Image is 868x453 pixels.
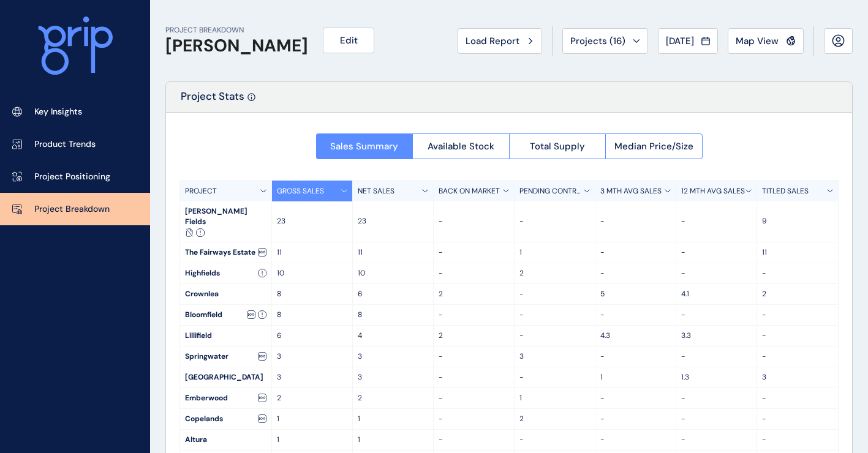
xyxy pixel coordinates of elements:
[681,247,752,258] p: -
[358,435,428,445] p: 1
[358,310,428,320] p: 8
[358,393,428,403] p: 2
[681,268,752,279] p: -
[180,346,271,367] div: Springwater
[600,216,671,226] p: -
[358,289,428,299] p: 6
[519,372,590,383] p: -
[358,331,428,341] p: 4
[681,372,752,383] p: 1.3
[439,247,509,258] p: -
[439,351,509,362] p: -
[762,393,833,403] p: -
[180,242,271,263] div: The Fairways Estate
[165,36,308,56] h1: [PERSON_NAME]
[762,331,833,341] p: -
[562,28,648,54] button: Projects (16)
[530,140,585,152] span: Total Supply
[519,435,590,445] p: -
[277,186,324,197] p: GROSS SALES
[681,414,752,424] p: -
[330,140,398,152] span: Sales Summary
[600,268,671,279] p: -
[180,409,271,429] div: Copelands
[439,310,509,320] p: -
[762,372,833,383] p: 3
[600,247,671,258] p: -
[519,310,590,320] p: -
[519,216,590,226] p: -
[412,133,509,159] button: Available Stock
[428,140,494,152] span: Available Stock
[519,247,590,258] p: 1
[762,186,809,197] p: TITLED SALES
[34,203,110,215] p: Project Breakdown
[762,289,833,299] p: 2
[340,34,358,47] span: Edit
[180,326,271,346] div: Lillifield
[277,393,347,403] p: 2
[180,367,271,387] div: [GEOGRAPHIC_DATA]
[358,414,428,424] p: 1
[277,310,347,320] p: 8
[180,388,271,408] div: Emberwood
[358,268,428,279] p: 10
[185,186,217,197] p: PROJECT
[439,289,509,299] p: 2
[519,414,590,424] p: 2
[316,133,413,159] button: Sales Summary
[681,393,752,403] p: -
[519,351,590,362] p: 3
[600,310,671,320] p: -
[728,28,804,54] button: Map View
[439,216,509,226] p: -
[666,35,694,47] span: [DATE]
[681,351,752,362] p: -
[439,372,509,383] p: -
[34,106,82,118] p: Key Insights
[681,310,752,320] p: -
[762,414,833,424] p: -
[181,89,244,112] p: Project Stats
[509,133,606,159] button: Total Supply
[358,247,428,258] p: 11
[614,140,693,152] span: Median Price/Size
[277,414,347,424] p: 1
[762,351,833,362] p: -
[180,263,271,283] div: Highfields
[658,28,718,54] button: [DATE]
[605,133,703,159] button: Median Price/Size
[277,268,347,279] p: 10
[180,284,271,304] div: Crownlea
[600,351,671,362] p: -
[358,216,428,226] p: 23
[600,414,671,424] p: -
[570,35,625,47] span: Projects ( 16 )
[323,28,374,53] button: Edit
[180,305,271,325] div: Bloomfield
[681,186,745,197] p: 12 MTH AVG SALES
[458,28,542,54] button: Load Report
[736,35,779,47] span: Map View
[358,372,428,383] p: 3
[277,351,347,362] p: 3
[762,216,833,226] p: 9
[180,201,271,242] div: [PERSON_NAME] Fields
[600,435,671,445] p: -
[762,435,833,445] p: -
[600,372,671,383] p: 1
[34,138,96,151] p: Product Trends
[681,289,752,299] p: 4.1
[180,430,271,450] div: Altura
[277,289,347,299] p: 8
[439,414,509,424] p: -
[277,331,347,341] p: 6
[681,331,752,341] p: 3.3
[165,25,308,36] p: PROJECT BREAKDOWN
[600,289,671,299] p: 5
[519,393,590,403] p: 1
[762,310,833,320] p: -
[600,186,662,197] p: 3 MTH AVG SALES
[277,216,347,226] p: 23
[358,186,394,197] p: NET SALES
